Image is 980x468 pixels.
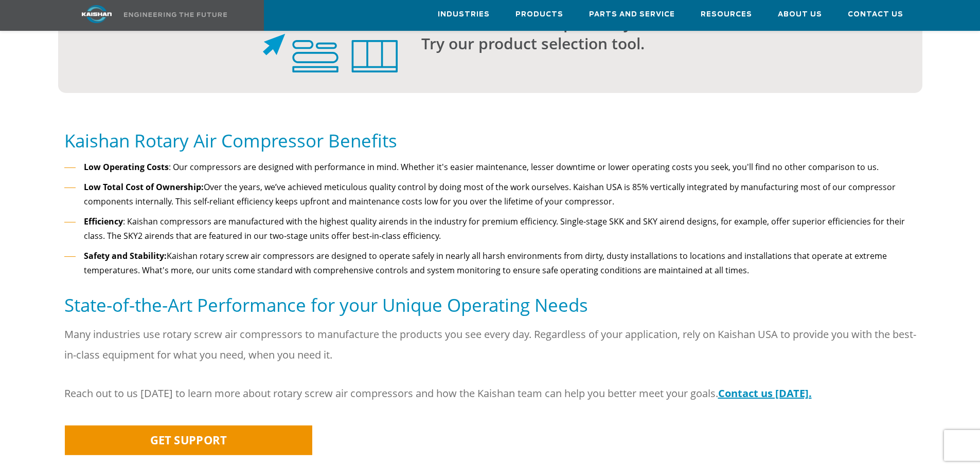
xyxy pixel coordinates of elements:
[515,9,563,21] span: Products
[58,5,135,23] img: kaishan logo
[701,1,752,28] a: Resources
[64,324,916,365] p: Many industries use rotary screw air compressors to manufacture the products you see every day. R...
[64,249,916,278] li: Kaishan rotary screw air compressors are designed to operate safely in nearly all harsh environme...
[150,432,227,447] span: GET SUPPORT
[515,1,563,28] a: Products
[64,160,916,175] li: : Our compressors are designed with performance in mind. Whether it's easier maintenance, lesser ...
[84,181,204,193] strong: Low Total Cost of Ownership:
[701,9,752,21] span: Resources
[848,9,903,21] span: Contact Us
[64,214,916,244] li: : Kaishan compressors are manufactured with the highest quality airends in the industry for premi...
[718,386,812,400] a: Contact us [DATE].
[778,1,822,28] a: About Us
[589,1,675,28] a: Parts and Service
[84,250,167,261] strong: Safety and Stability:
[778,9,822,21] span: About Us
[64,383,916,404] p: Reach out to us [DATE] to learn more about rotary screw air compressors and how the Kaishan team ...
[65,425,312,455] a: GET SUPPORT
[848,1,903,28] a: Contact Us
[421,13,881,54] p: Not sure what compressor you need? Try our product selection tool.
[64,293,916,316] h5: State-of-the-Art Performance for your Unique Operating Needs
[438,1,490,28] a: Industries
[84,161,169,173] strong: Low Operating Costs
[438,9,490,21] span: Industries
[64,129,916,152] h5: Kaishan Rotary Air Compressor Benefits
[84,216,123,227] strong: Efficiency
[64,180,916,209] li: Over the years, we’ve achieved meticulous quality control by doing most of the work ourselves. Ka...
[589,9,675,21] span: Parts and Service
[124,12,227,17] img: Engineering the future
